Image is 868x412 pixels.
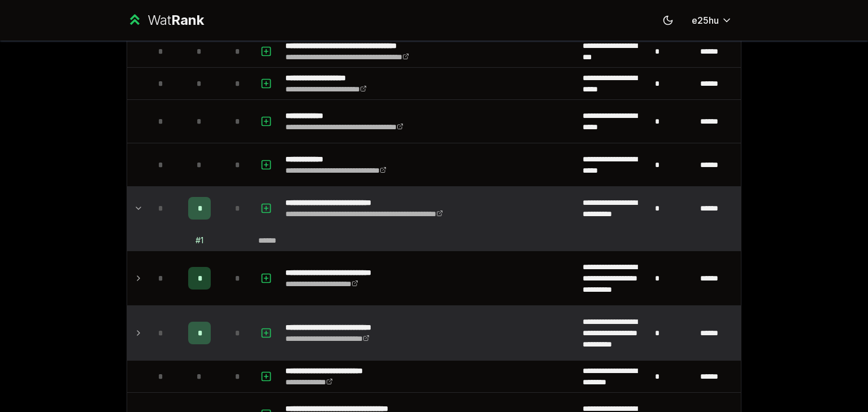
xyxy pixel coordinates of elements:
span: e25hu [692,14,719,27]
div: # 1 [196,235,203,246]
a: WatRank [127,11,204,29]
div: Wat [147,11,204,29]
span: Rank [171,12,204,28]
button: e25hu [683,10,741,30]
